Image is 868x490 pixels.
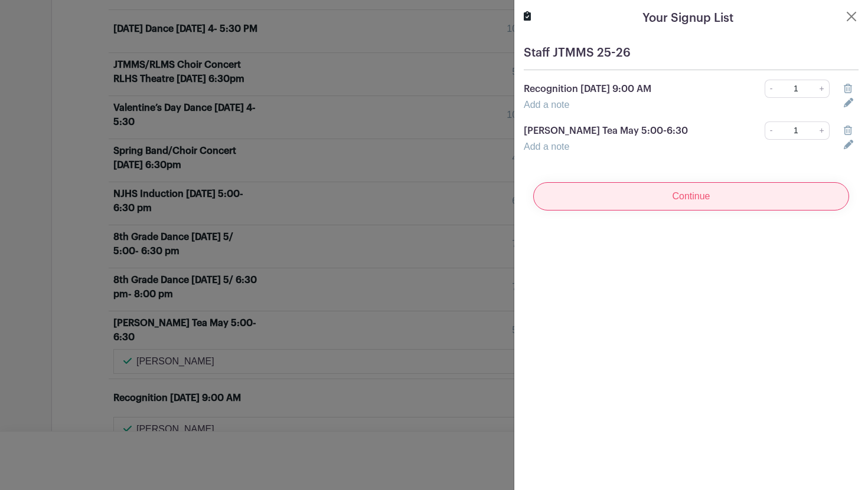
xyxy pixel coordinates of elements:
input: Continue [533,182,849,211]
a: Add a note [524,100,569,110]
a: + [815,80,830,98]
button: Close [844,9,859,24]
p: [PERSON_NAME] Tea May 5:00-6:30 [524,124,713,138]
a: - [765,80,778,98]
h5: Staff JTMMS 25-26 [524,46,859,60]
a: Add a note [524,142,569,152]
p: Recognition [DATE] 9:00 AM [524,82,713,96]
a: - [765,121,778,140]
a: + [815,121,830,140]
h5: Your Signup List [642,9,733,27]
